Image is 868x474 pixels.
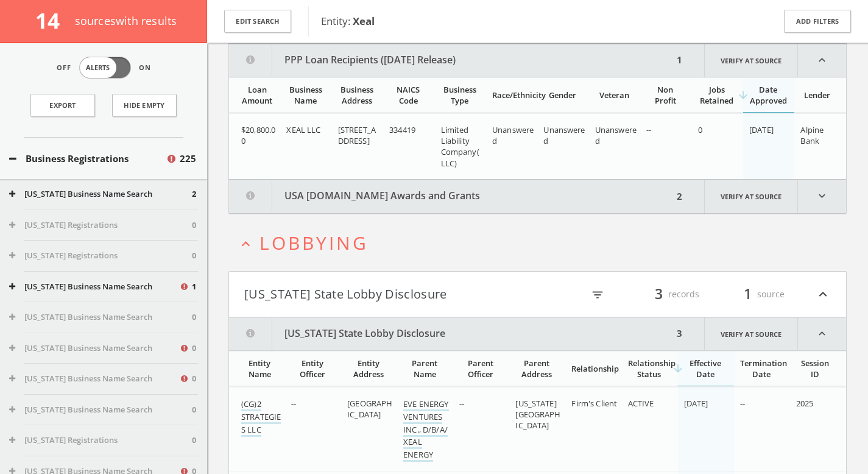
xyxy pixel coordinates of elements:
[403,398,448,462] a: EVE ENERGY VENTURES INC., D/B/A/ XEAL ENERGY
[672,363,684,375] i: arrow_downward
[441,124,479,169] span: Limited Liability Company(LLC)
[784,10,851,34] button: Add Filters
[192,219,196,232] span: 0
[798,44,846,77] i: expand_less
[229,113,846,179] div: grid
[241,84,273,106] div: Loan Amount
[9,219,192,232] button: [US_STATE] Registrations
[238,233,847,253] button: expand_lessLobbying
[238,236,254,252] i: expand_less
[628,398,654,409] span: ACTIVE
[389,84,427,106] div: NAICS Code
[740,398,745,409] span: --
[229,180,673,213] button: USA [DOMAIN_NAME] Awards and Grants
[259,230,369,255] span: Lobbying
[740,358,783,380] div: Termination Date
[353,14,375,28] b: Xeal
[798,317,846,350] i: expand_less
[800,124,824,146] span: Alpine Bank
[543,124,585,146] span: Unanswered
[646,124,651,135] span: --
[229,317,673,350] button: [US_STATE] State Lobby Disclosure
[192,188,196,200] span: 2
[673,44,686,77] div: 1
[192,373,196,385] span: 0
[192,404,196,416] span: 0
[646,84,684,106] div: Non Profit
[704,317,798,350] a: Verify at source
[180,152,196,166] span: 225
[673,317,686,350] div: 3
[224,10,291,34] button: Edit Search
[815,284,831,305] i: expand_less
[9,373,179,385] button: [US_STATE] Business Name Search
[673,180,686,213] div: 2
[9,250,192,262] button: [US_STATE] Registrations
[698,124,702,135] span: 0
[389,124,415,135] span: 334419
[9,152,166,166] button: Business Registrations
[595,90,633,101] div: Veteran
[704,180,798,213] a: Verify at source
[515,398,560,431] span: [US_STATE][GEOGRAPHIC_DATA]
[192,342,196,355] span: 0
[347,398,392,420] span: [GEOGRAPHIC_DATA]
[543,90,581,101] div: Gender
[9,434,192,447] button: [US_STATE] Registrations
[649,283,668,305] span: 3
[112,94,177,117] button: Hide Empty
[241,398,281,437] a: (CG)2 STRATEGIES LLC
[492,124,534,146] span: Unanswered
[711,284,785,305] div: source
[591,288,604,302] i: filter_list
[684,358,727,380] div: Effective Date
[9,342,179,355] button: [US_STATE] Business Name Search
[9,188,192,200] button: [US_STATE] Business Name Search
[515,358,558,380] div: Parent Address
[796,358,834,380] div: Session ID
[321,14,375,28] span: Entity:
[139,63,151,73] span: On
[229,44,673,77] button: PPP Loan Recipients ([DATE] Release)
[628,358,671,380] div: Relationship Status
[800,90,834,101] div: Lender
[241,124,275,146] span: $20,800.00
[241,358,278,380] div: Entity Name
[338,84,376,106] div: Business Address
[626,284,699,305] div: records
[571,398,617,409] span: Firm's Client
[192,311,196,324] span: 0
[347,358,390,380] div: Entity Address
[57,63,71,73] span: Off
[796,398,814,409] span: 2025
[704,44,798,77] a: Verify at source
[35,6,70,35] span: 14
[595,124,637,146] span: Unanswered
[571,363,614,374] div: Relationship
[459,358,502,380] div: Parent Officer
[192,250,196,262] span: 0
[192,434,196,447] span: 0
[291,398,296,409] span: --
[698,84,736,106] div: Jobs Retained
[749,124,774,135] span: [DATE]
[244,284,538,305] button: [US_STATE] State Lobby Disclosure
[738,283,757,305] span: 1
[403,358,446,380] div: Parent Name
[798,180,846,213] i: expand_more
[9,311,192,324] button: [US_STATE] Business Name Search
[338,124,376,146] span: [STREET_ADDRESS]
[192,281,196,293] span: 1
[492,90,530,101] div: Race/Ethnicity
[286,124,320,135] span: XEAL LLC
[459,398,464,409] span: --
[291,358,334,380] div: Entity Officer
[684,398,708,409] span: [DATE]
[9,404,192,416] button: [US_STATE] Business Name Search
[286,84,324,106] div: Business Name
[30,94,95,117] a: Export
[75,13,177,28] span: source s with results
[749,84,787,106] div: Date Approved
[441,84,479,106] div: Business Type
[9,281,179,293] button: [US_STATE] Business Name Search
